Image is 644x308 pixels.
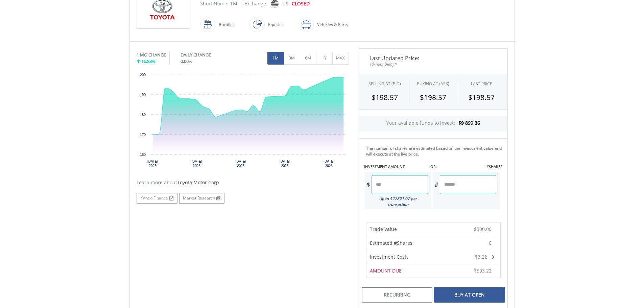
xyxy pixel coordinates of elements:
label: INVESTMENT AMOUNT [364,164,405,169]
span: Estimated #Shares [370,240,412,246]
span: 0 [489,240,492,246]
label: -OR- [429,164,437,169]
span: $503.22 [474,267,492,274]
div: Chart. Highcharts interactive chart. [137,71,349,172]
div: The number of shares are estimated based on the investment value and will execute at the live price. [366,145,505,157]
button: 1M [267,52,284,65]
div: Recurring [362,287,432,303]
span: $198.57 [420,93,446,102]
a: Market Research [179,193,224,204]
span: 15-min. Delay* [364,61,502,67]
label: #SHARES [486,164,502,169]
div: Equities [265,17,284,33]
div: Learn more about [137,179,349,186]
span: 0.00% [181,58,192,64]
div: # [433,175,440,194]
div: 1 MO CHANGE [137,52,166,58]
text: [DATE] 2025 [235,160,246,168]
text: 160 [140,153,146,157]
span: $198.57 [372,93,398,102]
a: Yahoo Finance [137,193,177,204]
div: Up to $27821.07 per transaction [365,194,428,209]
span: $198.57 [468,93,495,102]
span: Last Updated Price: [364,55,502,61]
button: 1Y [316,52,333,65]
span: $3.22 [475,254,487,260]
text: [DATE] 2025 [279,160,290,168]
div: DAILY CHANGE [181,52,234,58]
div: SELLING AT (BID) [368,81,401,87]
button: 6M [300,52,316,65]
button: MAX [332,52,349,65]
text: [DATE] 2025 [191,160,202,168]
div: Vehicles & Parts [314,17,348,33]
span: Toyota Motor Corp [177,179,219,186]
div: LAST PRICE [471,81,492,87]
button: 3M [284,52,300,65]
text: [DATE] 2025 [324,160,334,168]
span: $500.00 [474,226,492,232]
span: BUYING AT (ASK) [417,81,449,87]
div: $ [365,175,372,194]
span: Investment Costs [370,254,409,260]
div: Bundles [215,17,235,33]
span: 16.83% [141,58,156,64]
span: Trade Value [370,226,397,232]
text: 200 [140,73,146,77]
text: [DATE] 2025 [147,160,158,168]
div: Your available funds to invest: [359,116,507,132]
span: $9 899.36 [458,120,480,126]
text: 190 [140,93,146,97]
text: 180 [140,113,146,117]
svg: Interactive chart [137,71,349,172]
span: AMOUNT DUE [370,267,402,274]
text: 170 [140,133,146,137]
div: Buy At Open [434,287,505,303]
